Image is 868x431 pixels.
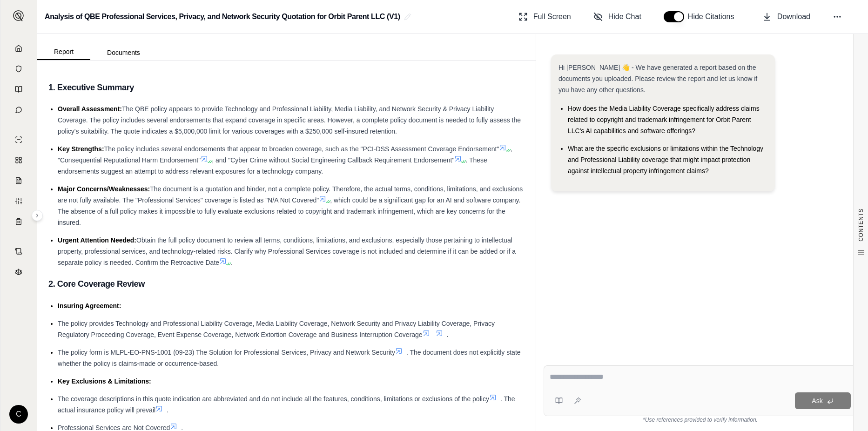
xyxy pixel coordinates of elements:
[58,395,489,403] span: The coverage descriptions in this quote indication are abbreviated and do not include all the fea...
[58,349,521,367] span: . The document does not explicitly state whether the policy is claims-made or occurrence-based.
[590,7,645,26] button: Hide Chat
[688,11,740,22] span: Hide Citations
[58,105,122,113] span: Overall Assessment:
[533,11,571,22] span: Full Screen
[568,145,763,175] span: What are the specific exclusions or limitations within the Technology and Professional Liability ...
[6,151,31,169] a: Policy Comparisons
[32,210,43,221] button: Expand sidebar
[58,145,104,153] span: Key Strengths:
[45,8,400,25] h2: Analysis of QBE Professional Services, Privacy, and Network Security Quotation for Orbit Parent L...
[6,263,31,281] a: Legal Search Engine
[58,302,121,310] span: Insuring Agreement:
[6,192,31,210] a: Custom Report
[58,320,495,338] span: The policy provides Technology and Professional Liability Coverage, Media Liability Coverage, Net...
[9,405,28,424] div: C
[447,331,449,338] span: .
[6,101,31,119] a: Chat
[58,236,136,244] span: Urgent Attention Needed:
[6,60,31,78] a: Documents Vault
[777,11,810,22] span: Download
[167,406,168,414] span: .
[857,209,865,242] span: CONTENTS
[58,236,516,266] span: Obtain the full policy document to review all terms, conditions, limitations, and exclusions, esp...
[6,212,31,231] a: Coverage Table
[558,64,757,94] span: Hi [PERSON_NAME] 👋 - We have generated a report based on the documents you uploaded. Please revie...
[6,39,31,58] a: Home
[6,130,31,149] a: Single Policy
[48,79,525,96] h3: 1. Executive Summary
[212,156,454,164] span: , and "Cyber Crime without Social Engineering Callback Requirement Endorsement"
[58,196,520,226] span: , which could be a significant gap for an AI and software company. The absence of a full policy m...
[9,7,28,25] button: Expand sidebar
[13,10,24,21] img: Expand sidebar
[90,45,157,60] button: Documents
[515,7,575,26] button: Full Screen
[812,397,822,404] span: Ask
[608,11,641,22] span: Hide Chat
[58,349,395,356] span: The policy form is MLPL-EO-PNS-1001 (09-23) The Solution for Professional Services, Privacy and N...
[6,171,31,190] a: Claim Coverage
[58,395,515,414] span: . The actual insurance policy will prevail
[759,7,814,26] button: Download
[48,276,525,292] h3: 2. Core Coverage Review
[58,377,151,385] span: Key Exclusions & Limitations:
[568,105,760,135] span: How does the Media Liability Coverage specifically address claims related to copyright and tradem...
[6,80,31,99] a: Prompt Library
[58,156,487,175] span: . These endorsements suggest an attempt to address relevant exposures for a technology company.
[58,185,523,204] span: The document is a quotation and binder, not a complete policy. Therefore, the actual terms, condi...
[230,259,232,266] span: .
[58,185,150,193] span: Major Concerns/Weaknesses:
[795,392,851,409] button: Ask
[58,105,521,135] span: The QBE policy appears to provide Technology and Professional Liability, Media Liability, and Net...
[544,416,857,424] div: *Use references provided to verify information.
[37,44,90,60] button: Report
[6,242,31,261] a: Contract Analysis
[104,145,499,153] span: The policy includes several endorsements that appear to broaden coverage, such as the "PCI-DSS As...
